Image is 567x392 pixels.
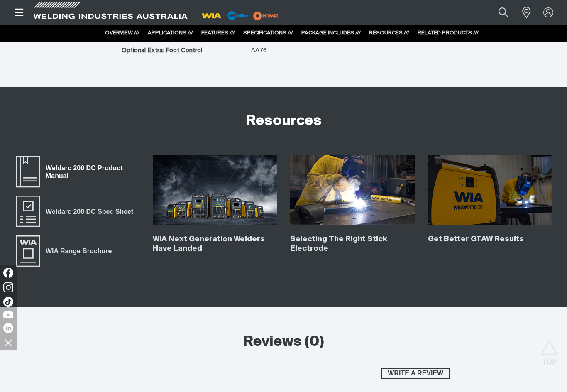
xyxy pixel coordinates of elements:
img: hide socials [1,336,15,350]
a: OVERVIEW /// [105,30,139,36]
h2: Resources [246,112,322,130]
a: Selecting The Right Stick Electrode [290,235,387,252]
a: Weldarc 200 DC Spec Sheet [15,195,139,228]
img: Instagram [3,282,13,292]
a: RELATED PRODUCTS /// [418,30,479,36]
button: Search products [489,3,518,22]
a: WIA Range Brochure [15,235,117,268]
img: WIA Next Generation Welders Have Landed [153,155,277,225]
button: Write a review [381,368,450,379]
a: Weldarc 200 DC Product Manual [15,155,139,189]
span: WIA Range Brochure [40,246,117,257]
p: AA76 [251,46,445,56]
a: APPLICATIONS /// [148,30,193,36]
a: WIA Next Generation Welders Have Landed [153,235,265,252]
img: Get Better GTAW Results [428,155,552,225]
img: TikTok [3,297,13,307]
a: Get Better GTAW Results [428,235,524,243]
span: Write a review [382,368,449,379]
a: FEATURES /// [201,30,235,36]
h2: Reviews (0) [117,333,450,351]
a: miller [251,12,281,19]
img: Selecting The Right Stick Electrode [290,155,415,225]
p: Optional Extra: Foot Control [122,46,247,56]
a: SPECIFICATIONS /// [243,30,293,36]
span: Weldarc 200 DC Product Manual [40,163,139,181]
a: RESOURCES /// [369,30,409,36]
input: Product name or item number... [479,3,518,22]
img: miller [251,10,281,22]
span: Weldarc 200 DC Spec Sheet [40,206,139,217]
a: PACKAGE INCLUDES /// [301,30,361,36]
img: YouTube [3,311,13,318]
img: Facebook [3,268,13,278]
button: Scroll to top [540,340,559,359]
img: LinkedIn [3,323,13,333]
